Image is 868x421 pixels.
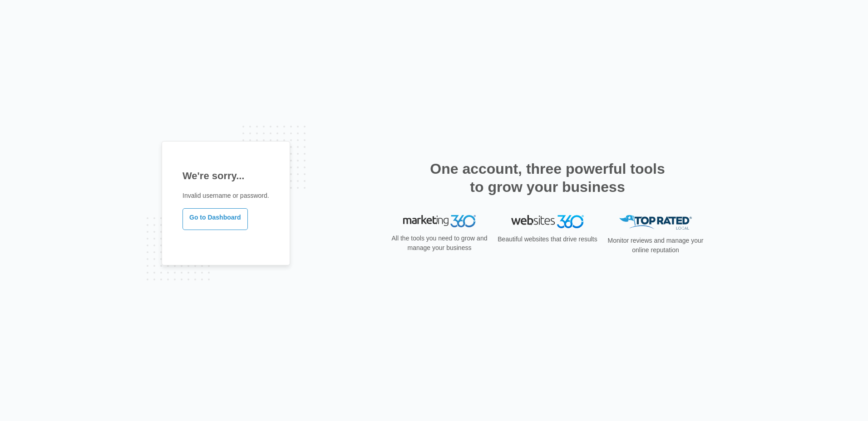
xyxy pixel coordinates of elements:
[182,191,269,201] p: Invalid username or password.
[182,168,269,183] h1: We're sorry...
[605,236,706,255] p: Monitor reviews and manage your online reputation
[619,215,692,230] img: Top Rated Local
[427,160,668,196] h2: One account, three powerful tools to grow your business
[389,234,490,253] p: All the tools you need to grow and manage your business
[403,215,476,228] img: Marketing 360
[182,208,248,230] a: Go to Dashboard
[497,235,598,244] p: Beautiful websites that drive results
[511,215,584,228] img: Websites 360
